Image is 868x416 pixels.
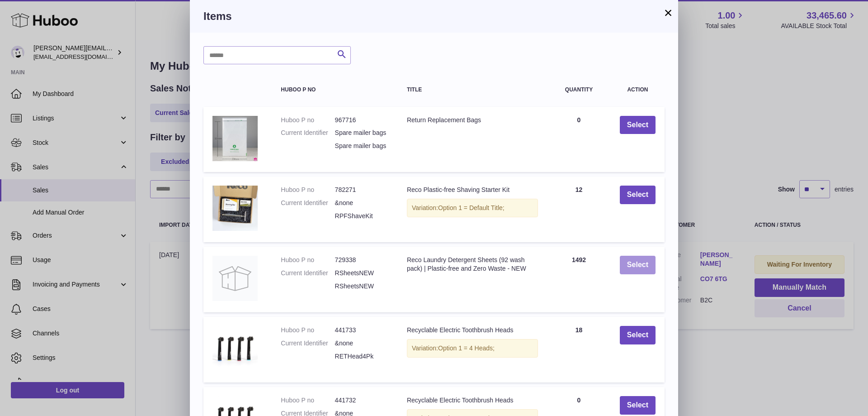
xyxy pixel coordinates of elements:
div: Recyclable Electric Toothbrush Heads [407,396,538,405]
button: Select [620,256,656,274]
span: Option 1 = Default Title; [438,204,505,211]
button: × [663,7,674,18]
dd: 441733 [335,326,389,335]
dt: Huboo P no [281,326,335,335]
dd: &none [335,339,389,348]
div: Reco Laundry Detergent Sheets (92 wash pack) | Plastic-free and Zero Waste - NEW [407,256,538,273]
dd: 782271 [335,186,389,194]
dt: Current Identifier [281,129,335,137]
div: Return Replacement Bags [407,116,538,124]
th: Huboo P no [272,78,398,102]
div: Variation: [407,339,538,358]
div: Variation: [407,199,538,217]
img: Reco Plastic-free Shaving Starter Kit [212,186,258,231]
img: Reco Laundry Detergent Sheets (92 wash pack) | Plastic-free and Zero Waste - NEW [212,256,258,301]
dd: Spare mailer bags [335,129,389,137]
button: Select [620,396,656,415]
dd: RSheetsNEW [335,269,389,277]
div: Reco Plastic-free Shaving Starter Kit [407,186,538,194]
th: Title [398,78,547,102]
button: Select [620,326,656,344]
span: Option 1 = 4 Heads; [438,344,495,352]
td: 0 [547,107,611,172]
dt: Huboo P no [281,186,335,194]
th: Quantity [547,78,611,102]
button: Select [620,116,656,134]
h3: Items [203,9,665,24]
dt: Current Identifier [281,199,335,207]
td: 1492 [547,247,611,312]
dt: Huboo P no [281,256,335,264]
td: 12 [547,177,611,242]
dd: 729338 [335,256,389,264]
dd: &none [335,199,389,207]
img: Return Replacement Bags [212,116,258,161]
dd: RPFShaveKit [335,212,389,220]
dt: Current Identifier [281,339,335,348]
dd: 441732 [335,396,389,405]
button: Select [620,186,656,204]
div: Recyclable Electric Toothbrush Heads [407,326,538,335]
dt: Huboo P no [281,116,335,124]
dt: Huboo P no [281,396,335,405]
dd: 967716 [335,116,389,124]
dt: Current Identifier [281,269,335,277]
th: Action [611,78,665,102]
img: Recyclable Electric Toothbrush Heads [212,326,258,371]
td: 18 [547,317,611,383]
dd: RETHead4Pk [335,352,389,361]
dd: Spare mailer bags [335,142,389,150]
dd: RSheetsNEW [335,282,389,291]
